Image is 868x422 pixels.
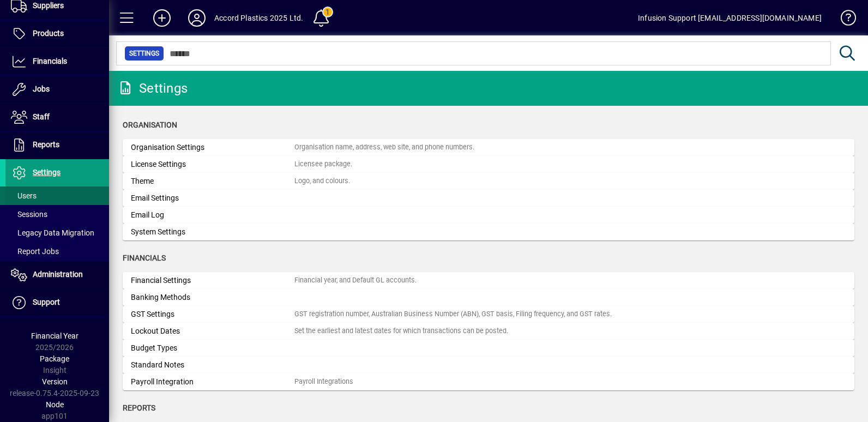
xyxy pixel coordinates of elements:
[179,8,214,28] button: Profile
[123,289,854,306] a: Banking Methods
[5,224,109,242] a: Legacy Data Migration
[5,205,109,224] a: Sessions
[131,142,294,153] div: Organisation Settings
[214,9,303,27] div: Accord Plastics 2025 Ltd.
[33,270,83,279] span: Administration
[131,292,294,303] div: Banking Methods
[123,373,854,390] a: Payroll IntegrationPayroll Integrations
[42,377,68,386] span: Version
[31,331,79,340] span: Financial Year
[294,326,508,336] div: Set the earliest and latest dates for which transactions can be posted.
[33,57,67,65] span: Financials
[131,226,294,238] div: System Settings
[11,228,94,237] span: Legacy Data Migration
[144,8,179,28] button: Add
[5,76,109,103] a: Jobs
[123,207,854,224] a: Email Log
[123,139,854,156] a: Organisation SettingsOrganisation name, address, web site, and phone numbers.
[131,325,294,337] div: Lockout Dates
[131,309,294,320] div: GST Settings
[129,48,159,59] span: Settings
[33,298,60,306] span: Support
[123,173,854,190] a: ThemeLogo, and colours.
[117,80,188,97] div: Settings
[33,112,50,121] span: Staff
[33,85,50,93] span: Jobs
[123,120,177,129] span: Organisation
[123,254,166,262] span: Financials
[11,210,47,219] span: Sessions
[123,190,854,207] a: Email Settings
[131,209,294,221] div: Email Log
[294,176,350,186] div: Logo, and colours.
[11,191,37,200] span: Users
[131,192,294,204] div: Email Settings
[40,354,69,363] span: Package
[294,377,353,387] div: Payroll Integrations
[123,156,854,173] a: License SettingsLicensee package.
[123,224,854,240] a: System Settings
[123,340,854,357] a: Budget Types
[131,275,294,286] div: Financial Settings
[33,29,64,38] span: Products
[33,168,61,177] span: Settings
[123,272,854,289] a: Financial SettingsFinancial year, and Default GL accounts.
[33,140,59,149] span: Reports
[123,306,854,323] a: GST SettingsGST registration number, Australian Business Number (ABN), GST basis, Filing frequenc...
[123,323,854,340] a: Lockout DatesSet the earliest and latest dates for which transactions can be posted.
[5,20,109,47] a: Products
[131,342,294,354] div: Budget Types
[123,357,854,373] a: Standard Notes
[833,2,854,38] a: Knowledge Base
[5,48,109,75] a: Financials
[11,247,59,256] span: Report Jobs
[5,261,109,288] a: Administration
[294,142,474,153] div: Organisation name, address, web site, and phone numbers.
[123,403,155,412] span: Reports
[5,131,109,159] a: Reports
[131,159,294,170] div: License Settings
[638,9,822,27] div: Infusion Support [EMAIL_ADDRESS][DOMAIN_NAME]
[131,176,294,187] div: Theme
[46,400,64,409] span: Node
[294,275,417,286] div: Financial year, and Default GL accounts.
[5,289,109,316] a: Support
[131,359,294,371] div: Standard Notes
[294,159,352,170] div: Licensee package.
[131,376,294,388] div: Payroll Integration
[5,186,109,205] a: Users
[33,1,64,10] span: Suppliers
[294,309,612,319] div: GST registration number, Australian Business Number (ABN), GST basis, Filing frequency, and GST r...
[5,242,109,261] a: Report Jobs
[5,104,109,131] a: Staff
